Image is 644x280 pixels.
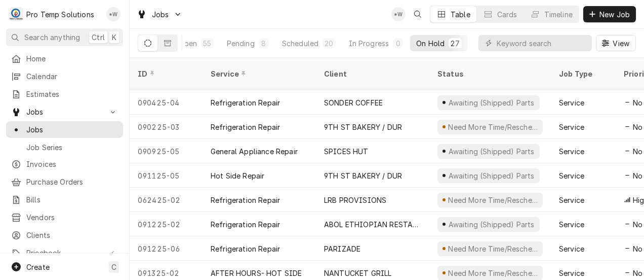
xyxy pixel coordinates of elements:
div: On Hold [416,38,445,49]
div: 20 [325,38,333,49]
div: In Progress [349,38,389,49]
div: Service [559,170,584,181]
span: Jobs [26,107,103,117]
button: Search anythingCtrlK [6,28,123,46]
span: Pricebook [26,248,103,258]
span: K [112,32,116,43]
div: Awaiting (Shipped) Parts [447,146,535,157]
span: Jobs [152,9,169,20]
div: 8 [261,38,267,49]
div: Hot Side Repair [211,170,264,181]
div: 55 [203,38,211,49]
button: Open search [410,6,426,22]
div: 090225-03 [130,115,203,139]
a: Jobs [6,121,123,138]
div: Pro Temp Solutions [26,9,94,20]
div: 0 [395,38,401,49]
span: Bills [26,194,118,205]
div: Refrigeration Repair [211,195,280,205]
input: Keyword search [497,35,587,51]
a: Go to Pricebook [6,244,123,261]
div: 091125-05 [130,163,203,188]
a: Go to Jobs [133,6,186,23]
div: Service [559,195,584,205]
div: Need More Time/Reschedule [447,195,539,205]
div: Service [559,243,584,254]
div: Pro Temp Solutions's Avatar [9,7,23,21]
a: Go to Jobs [6,103,123,120]
div: 27 [451,38,459,49]
div: Table [451,9,470,20]
div: Awaiting (Shipped) Parts [447,170,535,181]
div: AFTER HOURS- HOT SIDE [211,268,302,278]
button: New Job [583,6,636,22]
a: Home [6,50,123,67]
span: View [611,38,631,49]
div: Completed [475,38,513,49]
div: Service [211,68,306,79]
div: 091225-06 [130,236,203,261]
div: ABOL ETHIOPIAN RESTAURANT [324,219,421,230]
div: Need More Time/Reschedule [447,268,539,278]
div: 090925-05 [130,139,203,163]
span: New Job [597,9,632,20]
span: Home [26,53,118,64]
span: Invoices [26,159,118,169]
span: C [111,262,116,272]
span: Search anything [24,32,80,43]
span: Create [26,263,50,271]
span: Vendors [26,212,118,223]
span: Ctrl [92,32,105,43]
div: Service [559,146,584,157]
div: Refrigeration Repair [211,97,280,108]
div: Refrigeration Repair [211,243,280,254]
div: Timeline [544,9,573,20]
div: NANTUCKET GRILL [324,268,391,278]
div: P [9,7,23,21]
a: Estimates [6,86,123,102]
a: Calendar [6,68,123,85]
div: LRB PROVISIONS [324,195,386,205]
span: Clients [26,230,118,240]
div: Refrigeration Repair [211,219,280,230]
a: Clients [6,227,123,243]
div: SPICES HUT [324,146,369,157]
a: Invoices [6,156,123,172]
span: Calendar [26,71,118,82]
div: Pending [227,38,255,49]
div: Status [437,68,541,79]
a: Bills [6,191,123,208]
div: Service [559,97,584,108]
div: General Appliance Repair [211,146,298,157]
span: Jobs [26,124,118,135]
div: 9TH ST BAKERY / DUR [324,170,402,181]
div: PARIZADE [324,243,360,254]
span: Purchase Orders [26,177,118,187]
div: 090425-04 [130,90,203,115]
div: Refrigeration Repair [211,122,280,132]
div: Scheduled [282,38,318,49]
div: Client [324,68,419,79]
div: ID [138,68,192,79]
a: Purchase Orders [6,173,123,190]
span: Job Series [26,142,118,153]
span: Estimates [26,89,118,99]
div: Service [559,219,584,230]
button: View [596,35,636,51]
div: *Kevin Williams's Avatar [106,7,120,21]
div: 062425-02 [130,188,203,212]
div: 091225-02 [130,212,203,236]
div: Awaiting (Shipped) Parts [447,97,535,108]
div: Awaiting (Shipped) Parts [447,219,535,230]
div: Service [559,268,584,278]
div: Need More Time/Reschedule [447,243,539,254]
div: *Kevin Williams's Avatar [391,7,406,21]
a: Vendors [6,209,123,226]
div: Cards [497,9,517,20]
div: 9TH ST BAKERY / DUR [324,122,402,132]
div: Service [559,122,584,132]
div: Job Type [559,68,608,79]
div: Need More Time/Reschedule [447,122,539,132]
a: Job Series [6,139,123,156]
div: SONDER COFFEE [324,97,383,108]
